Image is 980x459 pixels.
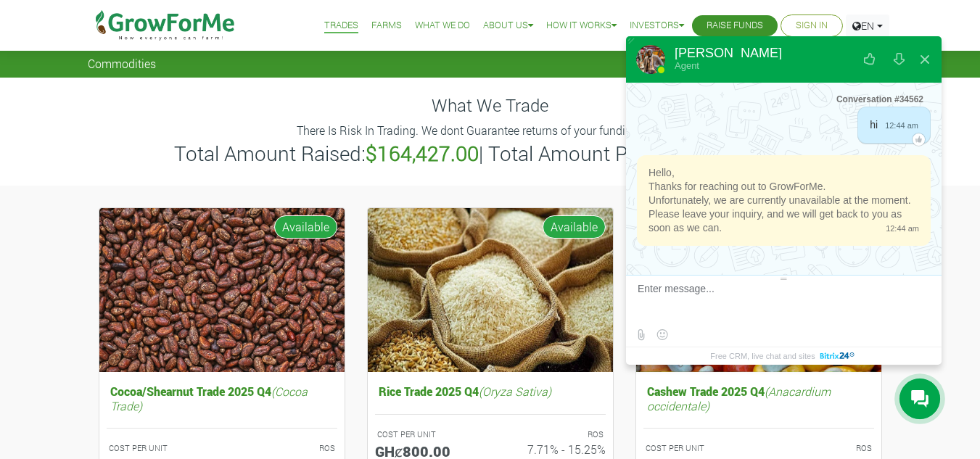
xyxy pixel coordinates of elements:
div: [PERSON_NAME] [675,46,782,59]
button: Download conversation history [886,42,912,77]
a: Trades [324,18,358,33]
label: Send file [632,326,650,344]
span: 12:44 am [878,221,919,235]
h5: Cocoa/Shearnut Trade 2025 Q4 [107,381,337,415]
a: Raise Funds [707,18,763,33]
p: COST PER UNIT [377,429,477,441]
span: 12:44 am [878,118,918,132]
span: Available [543,215,606,239]
span: Free CRM, live chat and sites [710,347,815,364]
button: Close widget [912,42,938,77]
a: Investors [630,18,684,33]
span: Commodities [88,57,156,70]
p: COST PER UNIT [109,442,209,455]
i: (Oryza Sativa) [479,384,551,399]
span: Hello, Thanks for reaching out to GrowForMe. Unfortunately, we are currently unavailable at the m... [648,167,911,233]
div: Agent [675,59,782,72]
a: Free CRM, live chat and sites [710,347,857,364]
a: How it Works [546,18,617,33]
b: $164,427.00 [366,140,479,167]
i: (Anacardium occidentale) [647,384,831,413]
a: What We Do [415,18,470,33]
h4: What We Trade [88,95,893,116]
h3: Total Amount Raised: | Total Amount Paid out: [90,141,891,166]
button: Rate our service [857,42,883,77]
p: ROS [772,442,872,455]
img: growforme image [99,208,345,373]
p: ROS [503,429,604,441]
h6: 7.71% - 15.25% [501,442,606,456]
span: hi [870,119,878,131]
a: Farms [371,18,402,33]
a: Sign In [796,18,828,33]
h5: Rice Trade 2025 Q4 [375,381,606,402]
p: ROS [235,442,335,455]
h5: Cashew Trade 2025 Q4 [643,381,874,415]
span: Available [274,215,337,239]
a: EN [846,15,889,37]
p: There Is Risk In Trading. We dont Guarantee returns of your funding or profit. [90,122,891,139]
p: COST PER UNIT [646,442,746,455]
img: growforme image [368,208,613,373]
button: Select emoticon [653,326,671,344]
i: (Cocoa Trade) [110,384,308,413]
a: About Us [483,18,533,33]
